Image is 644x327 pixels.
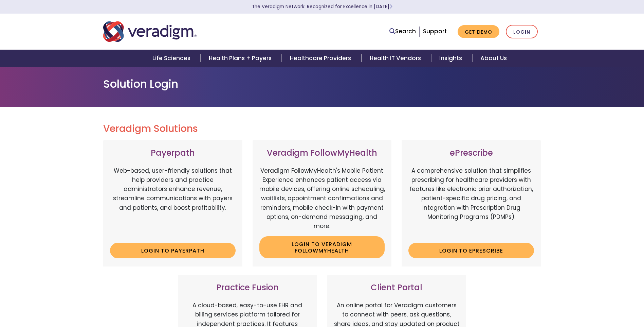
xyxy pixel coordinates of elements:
[282,50,361,67] a: Healthcare Providers
[472,50,515,67] a: About Us
[334,283,460,293] h3: Client Portal
[110,243,236,258] a: Login to Payerpath
[408,148,534,158] h3: ePrescribe
[110,166,236,238] p: Web-based, user-friendly solutions that help providers and practice administrators enhance revenu...
[252,3,392,10] a: The Veradigm Network: Recognized for Excellence in [DATE]Learn More
[259,236,385,258] a: Login to Veradigm FollowMyHealth
[389,27,416,36] a: Search
[144,50,201,67] a: Life Sciences
[408,166,534,238] p: A comprehensive solution that simplifies prescribing for healthcare providers with features like ...
[259,166,385,231] p: Veradigm FollowMyHealth's Mobile Patient Experience enhances patient access via mobile devices, o...
[259,148,385,158] h3: Veradigm FollowMyHealth
[185,283,310,293] h3: Practice Fusion
[103,20,197,43] img: Veradigm logo
[103,123,541,135] h2: Veradigm Solutions
[431,50,472,67] a: Insights
[458,25,499,38] a: Get Demo
[389,3,392,10] span: Learn More
[362,50,431,67] a: Health IT Vendors
[110,148,236,158] h3: Payerpath
[423,27,447,35] a: Support
[506,25,538,39] a: Login
[408,243,534,258] a: Login to ePrescribe
[201,50,282,67] a: Health Plans + Payers
[103,78,541,90] h1: Solution Login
